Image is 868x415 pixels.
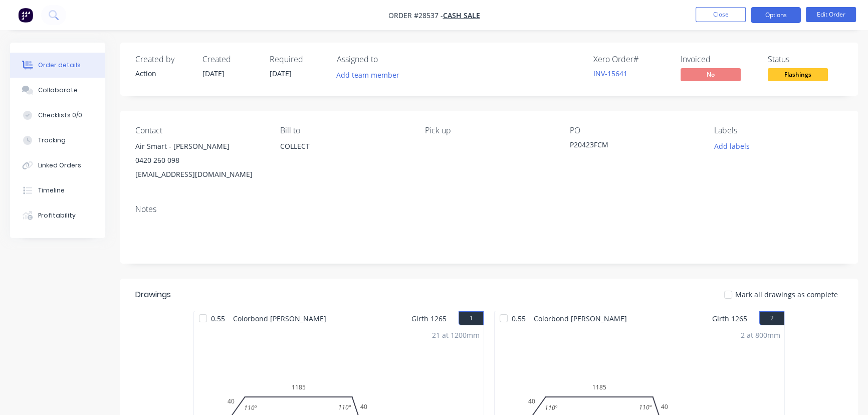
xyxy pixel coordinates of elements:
[768,68,828,81] span: Flashings
[10,78,105,103] button: Collaborate
[10,153,105,178] button: Linked Orders
[202,69,225,78] span: [DATE]
[696,7,746,22] button: Close
[135,289,171,301] div: Drawings
[38,86,78,95] div: Collaborate
[569,139,695,153] div: P20423FCM
[38,211,76,220] div: Profitability
[709,139,755,153] button: Add labels
[425,126,554,135] div: Pick up
[337,55,437,64] div: Assigned to
[10,128,105,153] button: Tracking
[530,311,631,326] span: Colorbond [PERSON_NAME]
[10,53,105,78] button: Order details
[681,55,756,64] div: Invoiced
[135,68,190,79] div: Action
[10,178,105,203] button: Timeline
[10,103,105,128] button: Checklists 0/0
[331,68,405,82] button: Add team member
[593,55,669,64] div: Xero Order #
[681,68,741,81] span: No
[432,330,480,340] div: 21 at 1200mm
[411,311,447,326] span: Girth 1265
[270,55,325,64] div: Required
[443,11,480,20] a: CASH SALE
[135,139,264,153] div: Air Smart - [PERSON_NAME]
[38,61,81,70] div: Order details
[38,186,65,195] div: Timeline
[714,126,843,135] div: Labels
[569,126,698,135] div: PO
[135,167,264,181] div: [EMAIL_ADDRESS][DOMAIN_NAME]
[768,68,828,83] button: Flashings
[593,69,627,78] a: INV-15641
[38,111,82,120] div: Checklists 0/0
[768,55,843,64] div: Status
[135,153,264,167] div: 0420 260 098
[10,203,105,228] button: Profitability
[18,8,33,23] img: Factory
[280,139,409,153] div: COLLECT
[135,204,843,214] div: Notes
[712,311,747,326] span: Girth 1265
[202,55,258,64] div: Created
[759,311,784,325] button: 2
[135,55,190,64] div: Created by
[735,289,838,300] span: Mark all drawings as complete
[751,7,801,23] button: Options
[388,11,443,20] span: Order #28537 -
[207,311,229,326] span: 0.55
[741,330,780,340] div: 2 at 800mm
[280,126,409,135] div: Bill to
[270,69,292,78] span: [DATE]
[806,7,856,22] button: Edit Order
[38,136,66,145] div: Tracking
[459,311,484,325] button: 1
[38,161,81,170] div: Linked Orders
[135,139,264,181] div: Air Smart - [PERSON_NAME]0420 260 098[EMAIL_ADDRESS][DOMAIN_NAME]
[135,126,264,135] div: Contact
[508,311,530,326] span: 0.55
[280,139,409,171] div: COLLECT
[337,68,405,82] button: Add team member
[229,311,330,326] span: Colorbond [PERSON_NAME]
